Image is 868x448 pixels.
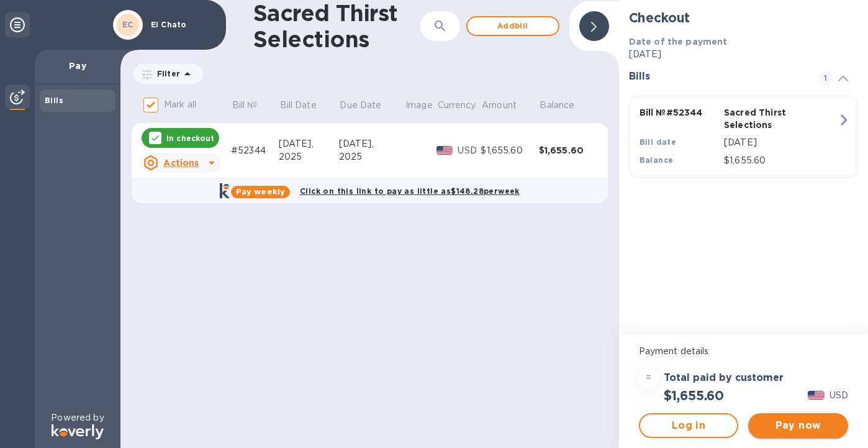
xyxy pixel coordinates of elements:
p: Bill Date [280,99,317,112]
h2: Checkout [629,10,858,25]
span: Add bill [477,19,548,34]
p: Sacred Thirst Selections [724,106,803,131]
p: Mark all [164,98,196,111]
p: USD [458,144,481,157]
img: USD [436,146,453,155]
p: In checkout [166,133,214,144]
h3: Total paid by customer [664,372,784,384]
b: Click on this link to pay as little as $148.28 per week [300,186,520,196]
span: Bill Date [280,99,333,112]
span: 1 [818,71,833,86]
p: Bill № #52344 [640,106,719,119]
p: Bill № [232,99,258,112]
button: Addbill [466,16,559,36]
b: Bills [45,96,63,105]
b: Bill date [640,137,677,147]
div: 2025 [339,150,405,163]
p: Image [405,99,433,112]
p: Filter [152,68,180,79]
div: $1,655.60 [539,144,597,157]
img: USD [808,391,825,400]
div: 2025 [279,150,339,163]
button: Bill №#52344Sacred Thirst SelectionsBill date[DATE]Balance$1,655.60 [629,96,858,178]
span: Pay now [758,418,838,433]
button: Log in [639,413,739,438]
b: Pay weekly [236,187,285,196]
span: Balance [540,99,590,112]
p: Amount [482,99,517,112]
p: Balance [540,99,574,112]
p: $1,655.60 [724,154,838,167]
b: Balance [640,155,674,165]
img: Logo [52,424,104,439]
p: [DATE] [724,136,838,149]
p: Currency [438,99,476,112]
span: Amount [482,99,533,112]
p: Due Date [340,99,381,112]
h2: $1,655.60 [664,388,724,403]
p: Pay [45,60,111,72]
p: Powered by [51,411,104,424]
p: Payment details [639,345,848,358]
div: = [639,368,659,388]
p: [DATE] [629,48,858,61]
b: EC [122,20,133,29]
p: USD [830,389,848,402]
h3: Bills [629,71,803,83]
div: [DATE], [279,137,339,150]
button: Pay now [748,413,848,438]
u: Actions [163,158,199,168]
div: $1,655.60 [481,144,538,157]
div: #52344 [231,144,279,157]
span: Due Date [340,99,397,112]
p: El Chato [151,21,213,29]
div: [DATE], [339,137,405,150]
span: Bill № [232,99,274,112]
span: Log in [650,418,728,433]
b: Date of the payment [629,37,728,47]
